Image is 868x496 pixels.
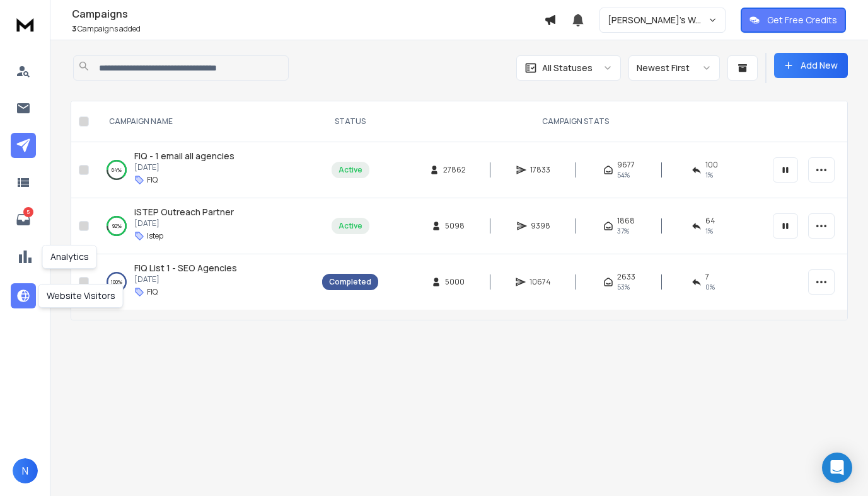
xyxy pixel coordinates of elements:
[443,165,466,175] span: 27862
[628,55,720,81] button: Newest First
[339,165,362,175] div: Active
[741,8,846,33] button: Get Free Credits
[38,284,124,308] div: Website Visitors
[112,220,122,232] p: 92 %
[705,272,709,282] span: 7
[13,458,38,483] button: N
[147,175,158,185] p: FIQ
[705,216,715,226] span: 64
[13,13,38,36] img: logo
[445,277,465,287] span: 5000
[542,62,593,74] p: All Statuses
[94,254,315,310] td: 100%FIQ List 1 - SEO Agencies[DATE]FIQ
[445,221,465,231] span: 5098
[705,282,715,292] span: 0 %
[111,276,122,288] p: 100 %
[72,24,544,34] p: Campaigns added
[72,6,544,21] h1: Campaigns
[617,216,635,226] span: 1868
[72,23,76,34] span: 3
[774,53,848,78] button: Add New
[147,287,158,297] p: FIQ
[42,245,97,269] div: Analytics
[822,453,852,483] div: Open Intercom Messenger
[339,221,362,231] div: Active
[94,142,315,198] td: 64%FIQ - 1 email all agencies[DATE]FIQ
[705,160,718,170] span: 100
[705,170,713,180] span: 1 %
[112,164,122,176] p: 64 %
[11,207,36,232] a: 5
[134,274,237,285] p: [DATE]
[705,226,713,236] span: 1 %
[767,14,837,26] p: Get Free Credits
[531,221,550,231] span: 9398
[134,206,234,218] a: iSTEP Outreach Partner
[617,272,635,282] span: 2633
[617,226,629,236] span: 37 %
[617,282,630,292] span: 53 %
[315,101,386,142] th: STATUS
[530,165,550,175] span: 17833
[134,262,237,274] span: FIQ List 1 - SEO Agencies
[147,231,163,241] p: Istep
[386,101,765,142] th: CAMPAIGN STATS
[617,170,630,180] span: 54 %
[134,150,234,162] span: FIQ - 1 email all agencies
[329,277,371,287] div: Completed
[134,162,234,172] p: [DATE]
[134,262,237,274] a: FIQ List 1 - SEO Agencies
[529,277,551,287] span: 10674
[134,218,234,228] p: [DATE]
[134,150,234,162] a: FIQ - 1 email all agencies
[94,198,315,254] td: 92%iSTEP Outreach Partner[DATE]Istep
[134,206,234,218] span: iSTEP Outreach Partner
[94,101,315,142] th: CAMPAIGN NAME
[617,160,635,170] span: 9677
[608,14,708,26] p: [PERSON_NAME]'s Workspace
[23,207,33,217] p: 5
